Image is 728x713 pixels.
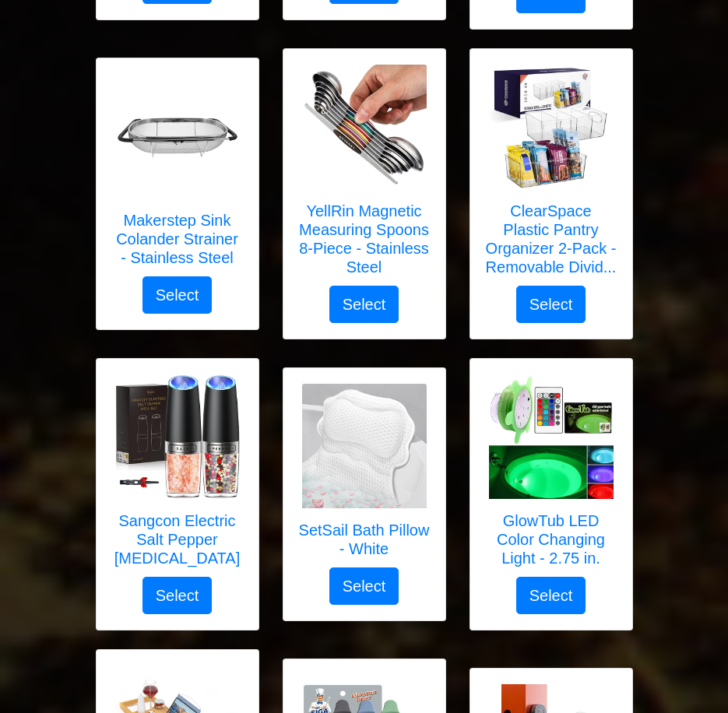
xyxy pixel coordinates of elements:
a: ClearSpace Plastic Pantry Organizer 2-Pack - Removable Dividers ClearSpace Plastic Pantry Organiz... [486,65,617,286]
a: SetSail Bath Pillow - White SetSail Bath Pillow - White [299,384,430,567]
button: Select [142,577,213,614]
h5: GlowTub LED Color Changing Light - 2.75 in. [486,511,617,567]
img: YellRin Magnetic Measuring Spoons 8-Piece - Stainless Steel [302,65,427,189]
a: GlowTub LED Color Changing Light - 2.75 in. GlowTub LED Color Changing Light - 2.75 in. [486,374,617,577]
button: Select [516,286,586,323]
a: Sangcon Electric Salt Pepper Grinder Sangcon Electric Salt Pepper [MEDICAL_DATA] [112,374,243,577]
h5: Makerstep Sink Colander Strainer - Stainless Steel [112,211,243,267]
img: ClearSpace Plastic Pantry Organizer 2-Pack - Removable Dividers [489,65,614,189]
img: GlowTub LED Color Changing Light - 2.75 in. [489,374,614,499]
h5: Sangcon Electric Salt Pepper [MEDICAL_DATA] [112,511,243,567]
img: SetSail Bath Pillow - White [302,384,427,508]
img: Sangcon Electric Salt Pepper Grinder [115,374,240,499]
a: Makerstep Sink Colander Strainer - Stainless Steel Makerstep Sink Colander Strainer - Stainless S... [112,74,243,276]
button: Select [329,567,399,605]
h5: ClearSpace Plastic Pantry Organizer 2-Pack - Removable Divid... [486,202,617,276]
button: Select [516,577,586,614]
h5: SetSail Bath Pillow - White [299,521,430,558]
a: YellRin Magnetic Measuring Spoons 8-Piece - Stainless Steel YellRin Magnetic Measuring Spoons 8-P... [299,65,430,286]
h5: YellRin Magnetic Measuring Spoons 8-Piece - Stainless Steel [299,202,430,276]
button: Select [142,276,213,314]
button: Select [329,286,399,323]
img: Makerstep Sink Colander Strainer - Stainless Steel [115,74,240,198]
